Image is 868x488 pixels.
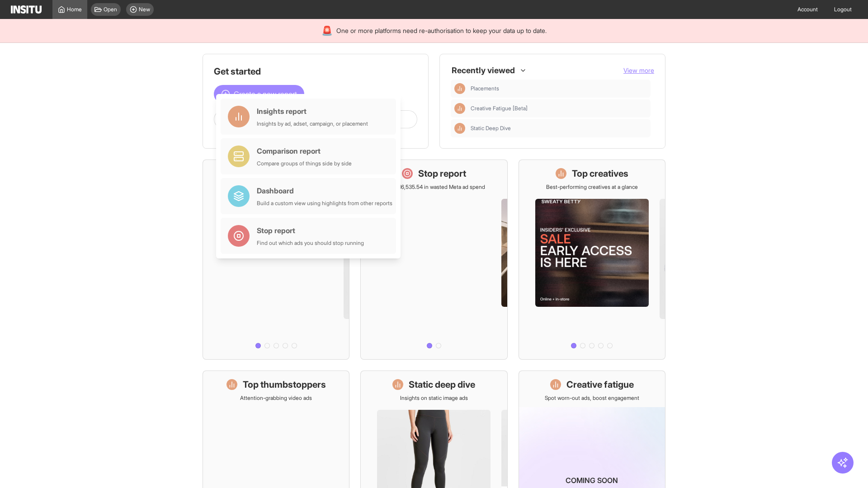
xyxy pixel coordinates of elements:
[454,123,465,134] div: Insights
[383,183,485,191] p: Save £16,535.54 in wasted Meta ad spend
[409,378,475,391] h1: Static deep dive
[257,225,364,236] div: Stop report
[214,65,417,78] h1: Get started
[234,89,297,99] span: Create a new report
[257,160,352,167] div: Compare groups of things side by side
[418,167,466,180] h1: Stop report
[257,200,392,207] div: Build a custom view using highlights from other reports
[623,66,654,74] span: View more
[104,6,117,13] span: Open
[454,83,465,94] div: Insights
[572,167,628,180] h1: Top creatives
[400,394,468,402] p: Insights on static image ads
[471,125,511,132] span: Static Deep Dive
[471,125,647,132] span: Static Deep Dive
[454,103,465,114] div: Insights
[471,85,647,92] span: Placements
[321,24,333,37] div: 🚨
[471,105,528,112] span: Creative Fatigue [Beta]
[243,378,326,391] h1: Top thumbstoppers
[67,6,82,13] span: Home
[257,239,364,247] div: Find out which ads you should stop running
[139,6,150,13] span: New
[214,85,304,103] button: Create a new report
[257,145,352,156] div: Comparison report
[360,160,507,360] a: Stop reportSave £16,535.54 in wasted Meta ad spend
[257,120,368,127] div: Insights by ad, adset, campaign, or placement
[471,105,647,112] span: Creative Fatigue [Beta]
[519,160,665,360] a: Top creativesBest-performing creatives at a glance
[203,160,349,360] a: What's live nowSee all active ads instantly
[623,66,654,75] button: View more
[336,26,547,35] span: One or more platforms need re-authorisation to keep your data up to date.
[471,85,499,92] span: Placements
[257,185,392,196] div: Dashboard
[240,394,312,402] p: Attention-grabbing video ads
[257,106,368,117] div: Insights report
[546,183,638,191] p: Best-performing creatives at a glance
[11,5,42,14] img: Logo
